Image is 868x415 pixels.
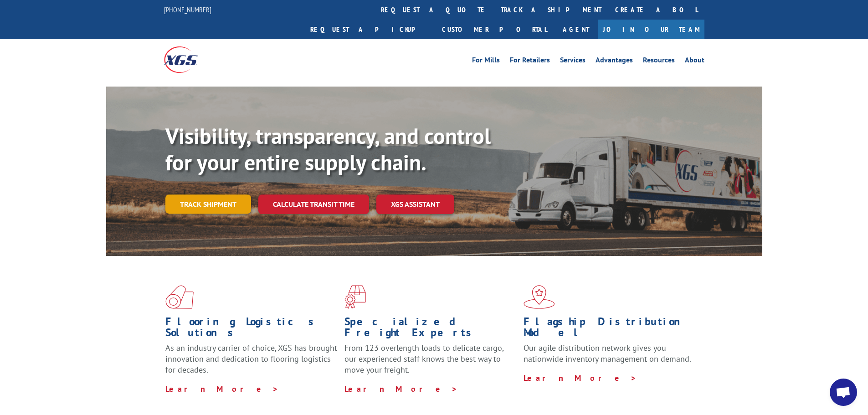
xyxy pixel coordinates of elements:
[344,343,517,383] p: From 123 overlength loads to delicate cargo, our experienced staff knows the best way to move you...
[524,373,637,383] a: Learn More >
[643,56,675,67] a: Resources
[258,195,369,214] a: Calculate transit time
[344,316,517,343] h1: Specialized Freight Experts
[554,20,598,39] a: Agent
[303,20,435,39] a: Request a pickup
[165,122,491,176] b: Visibility, transparency, and control for your entire supply chain.
[165,285,194,309] img: xgs-icon-total-supply-chain-intelligence-red
[685,56,704,67] a: About
[598,20,704,39] a: Join Our Team
[165,343,337,375] span: As an industry carrier of choice, XGS has brought innovation and dedication to flooring logistics...
[435,20,554,39] a: Customer Portal
[524,343,691,364] span: Our agile distribution network gives you nationwide inventory management on demand.
[165,384,279,394] a: Learn More >
[344,285,366,309] img: xgs-icon-focused-on-flooring-red
[596,56,633,67] a: Advantages
[165,316,338,343] h1: Flooring Logistics Solutions
[560,56,586,67] a: Services
[830,379,857,406] a: Open chat
[472,56,500,67] a: For Mills
[524,285,555,309] img: xgs-icon-flagship-distribution-model-red
[344,384,458,394] a: Learn More >
[165,195,251,214] a: Track shipment
[164,5,211,14] a: [PHONE_NUMBER]
[376,195,454,214] a: XGS ASSISTANT
[524,316,696,343] h1: Flagship Distribution Model
[510,56,550,67] a: For Retailers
